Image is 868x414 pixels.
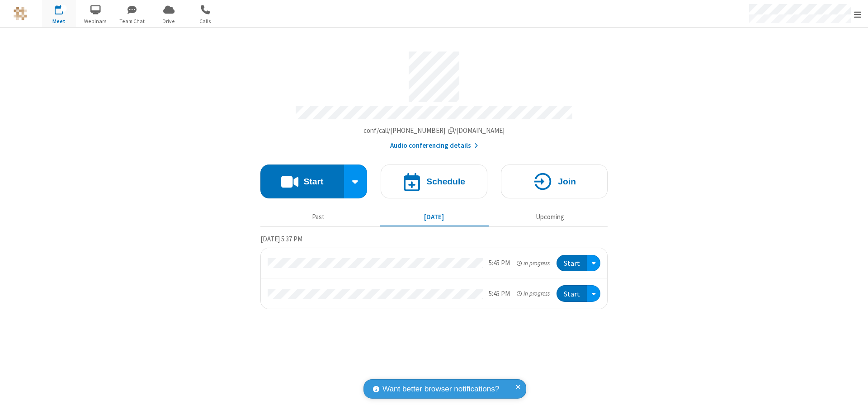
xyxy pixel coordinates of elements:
[303,177,323,186] h4: Start
[152,17,186,25] span: Drive
[79,17,113,25] span: Webinars
[382,383,499,395] span: Want better browser notifications?
[845,390,861,408] iframe: Chat
[264,208,373,226] button: Past
[489,258,510,268] div: 5:45 PM
[426,177,465,186] h4: Schedule
[557,255,587,272] button: Start
[381,165,487,198] button: Schedule
[489,289,510,299] div: 5:45 PM
[587,285,600,302] div: Open menu
[557,285,587,302] button: Start
[558,177,576,186] h4: Join
[380,208,489,226] button: [DATE]
[495,208,604,226] button: Upcoming
[517,289,550,298] em: in progress
[260,165,344,198] button: Start
[189,17,222,25] span: Calls
[390,141,478,151] button: Audio conferencing details
[363,126,505,135] span: Copy my meeting room link
[587,255,600,272] div: Open menu
[42,17,76,25] span: Meet
[14,7,27,20] img: QA Selenium DO NOT DELETE OR CHANGE
[363,126,505,136] button: Copy my meeting room linkCopy my meeting room link
[61,5,67,12] div: 2
[260,234,608,309] section: Today's Meetings
[344,165,368,198] div: Start conference options
[517,259,550,268] em: in progress
[501,165,608,198] button: Join
[115,17,149,25] span: Team Chat
[260,235,302,243] span: [DATE] 5:37 PM
[260,45,608,151] section: Account details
